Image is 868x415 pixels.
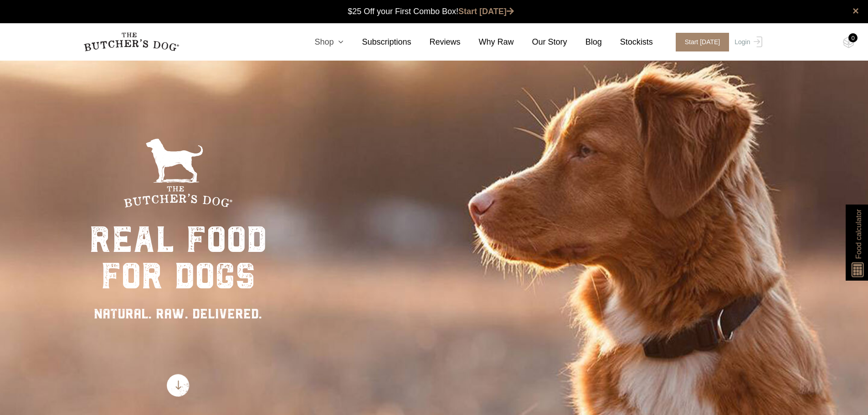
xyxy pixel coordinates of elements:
[89,303,267,324] div: NATURAL. RAW. DELIVERED.
[514,36,567,48] a: Our Story
[461,36,514,48] a: Why Raw
[853,209,864,259] span: Food calculator
[458,7,514,16] a: Start [DATE]
[411,36,461,48] a: Reviews
[89,221,267,294] div: real food for dogs
[667,33,733,51] a: Start [DATE]
[567,36,602,48] a: Blog
[732,33,762,51] a: Login
[602,36,653,48] a: Stockists
[344,36,411,48] a: Subscriptions
[676,33,729,51] span: Start [DATE]
[843,36,854,48] img: TBD_Cart-Empty.png
[296,36,344,48] a: Shop
[853,5,859,16] a: close
[848,33,858,42] div: 0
